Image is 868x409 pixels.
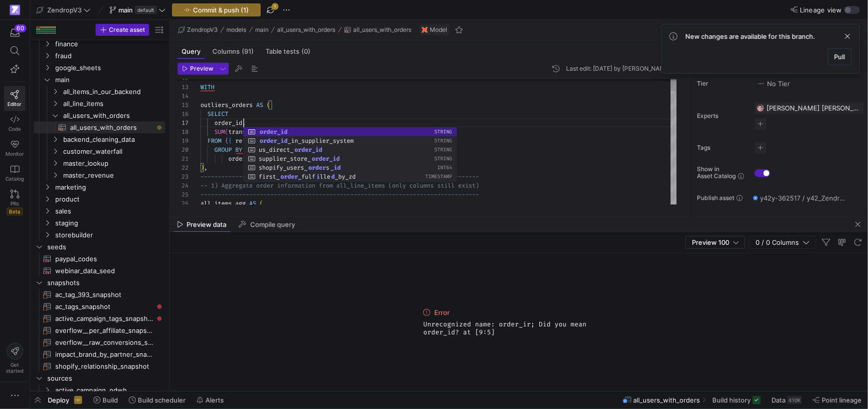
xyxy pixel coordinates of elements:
span: Deploy [48,396,69,404]
button: 60 [4,24,25,42]
span: ( [260,200,263,207]
button: Alerts [192,392,228,409]
span: ( [267,101,270,109]
div: Press SPACE to select this row. [34,241,165,253]
div: Press SPACE to select this row. [34,145,165,157]
div: 18 [178,127,189,136]
button: Build scheduler [124,392,190,409]
span: Get started [6,362,23,374]
span: shopify_users_ s [258,164,341,172]
div: 25 [178,190,189,199]
span: Table tests [266,48,310,55]
span: Monitor [5,151,24,157]
button: maindefault [107,3,168,16]
span: all_line_items [63,98,164,109]
div: Press SPACE to select this row. [34,86,165,98]
div: 13 [178,83,189,92]
a: everflow__raw_conversions_snapshot​​​​​​​ [34,336,165,348]
span: Unrecognized name: order_ir; Did you mean order_id? at [9:5] [423,320,614,336]
div: Press SPACE to select this row. [34,336,165,348]
span: order_id [293,146,322,154]
span: Create asset [109,26,145,33]
div: 16 [178,109,189,118]
span: INT64 [437,163,452,172]
span: FROM [207,137,221,145]
div: Press SPACE to select this row. [34,193,165,205]
span: Catalog [5,176,24,182]
span: sales [55,205,164,217]
span: ems (only columns still exist) [375,182,479,190]
span: -------------------------------------------------- [200,191,375,199]
div: shopify_users_orders_id [243,163,457,172]
span: order_id [259,137,288,145]
div: Press SPACE to select this row. [34,384,165,396]
span: all_items_in_our_backend [63,86,164,98]
div: 19 [178,136,189,145]
span: main [55,74,164,86]
button: main [253,24,271,36]
a: paypal_codes​​​​​​ [34,253,165,265]
span: PRs [10,201,19,206]
span: Tier [697,80,747,87]
span: active_campaign_ndwh [55,385,164,396]
a: Monitor [4,136,25,161]
span: all_users_with_orders​​​​​​​​​​ [70,122,154,133]
span: marketing [55,182,164,193]
span: Editor [8,101,22,107]
div: 60 [14,24,26,32]
div: first_order_fulfilled_by_zd [243,172,457,181]
span: Alerts [205,396,224,404]
button: Data410K [767,392,806,409]
span: TIMESTAMP [425,172,452,181]
span: Error [434,308,450,316]
span: Code [8,126,21,132]
div: Press SPACE to select this row. [34,169,165,181]
span: active_campaign_tags_snapshot​​​​​​​ [55,313,154,324]
div: Press SPACE to select this row. [34,121,165,133]
span: y42y-362517 / y42_ZendropV3_main / all_users_with_orders [760,194,848,202]
div: Press SPACE to select this row. [34,277,165,289]
span: Build scheduler [138,396,186,404]
a: ac_tags_snapshot​​​​​​​ [34,301,165,312]
span: fraud [55,50,164,62]
span: New changes are available for this branch. [685,32,815,40]
span: everflow__raw_conversions_snapshot​​​​​​​ [55,337,154,348]
a: Editor [4,86,25,111]
span: ) [200,164,204,172]
span: { [228,137,232,145]
span: SELECT [207,110,228,118]
span: Preview [190,65,213,72]
div: Press SPACE to select this row. [34,98,165,109]
span: product [55,194,164,205]
a: impact_brand_by_partner_snapshot​​​​​​​ [34,348,165,360]
span: Commit & push (1) [193,6,249,14]
div: Press SPACE to select this row. [34,301,165,312]
div: 15 [178,101,189,109]
div: Press SPACE to select this row. [34,253,165,265]
div: Press SPACE to select this row. [34,109,165,121]
span: supplier_store_ [258,155,340,163]
a: all_users_with_orders​​​​​​​​​​ [34,121,165,133]
div: Press SPACE to select this row. [34,289,165,301]
span: seeds [47,241,164,253]
span: order_id [228,155,256,163]
span: models [227,26,247,33]
div: 22 [178,163,189,172]
div: supplier_store_order_id [243,154,457,163]
button: Commit & push (1) [172,3,261,16]
button: Create asset [96,24,149,36]
span: , [242,119,246,127]
span: all_users_with_orders [353,26,411,33]
a: https://storage.googleapis.com/y42-prod-data-exchange/images/qZXOSqkTtPuVcXVzF40oUlM07HVTwZXfPK0U... [4,1,25,18]
div: order_id_in_supplier_system [243,136,457,145]
div: 17 [178,118,189,127]
span: Build history [712,396,751,404]
span: No Tier [757,80,790,88]
span: ac_tags_snapshot​​​​​​​ [55,301,154,312]
span: STRING [434,145,452,154]
span: all_users_with_orders [63,110,164,121]
span: [PERSON_NAME] [PERSON_NAME] [PERSON_NAME] [767,104,860,112]
span: d [330,173,335,181]
span: _in_supplier_system [258,137,354,145]
div: 24 [178,181,189,190]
